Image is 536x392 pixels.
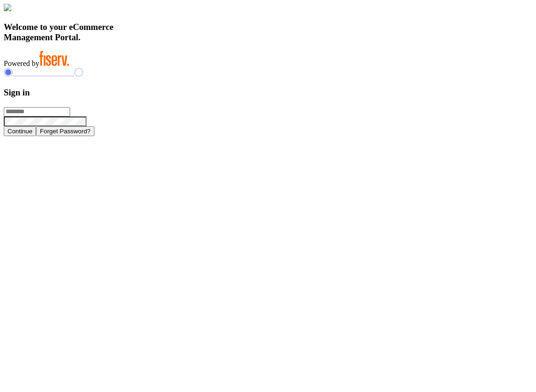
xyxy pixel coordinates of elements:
h3: Welcome to your eCommerce Management Portal. [4,22,532,43]
button: Continue [4,126,36,136]
span: Powered by [4,59,39,67]
img: card_Illustration.svg [4,4,11,11]
button: Forget Password? [36,126,94,136]
h3: Sign in [4,87,532,98]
